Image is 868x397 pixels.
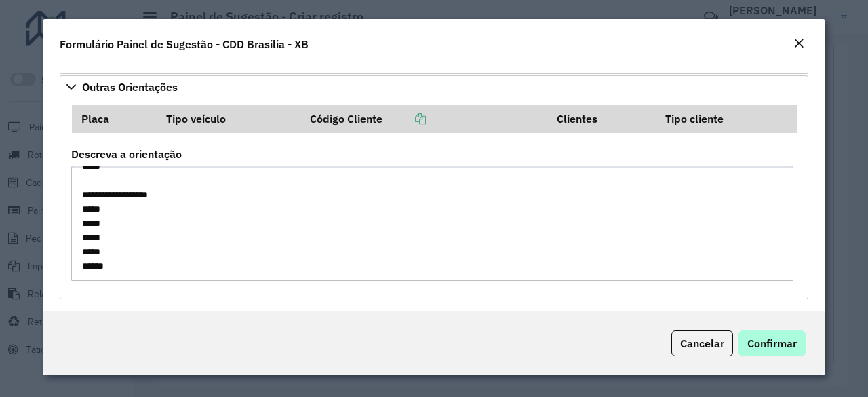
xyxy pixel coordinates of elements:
a: Outras Orientações [60,75,808,98]
th: Código Cliente [300,105,547,133]
span: Confirmar [747,337,797,350]
th: Clientes [547,105,656,133]
th: Tipo cliente [656,105,797,133]
button: Confirmar [738,330,806,356]
label: Descreva a orientação [71,146,182,162]
h4: Formulário Painel de Sugestão - CDD Brasilia - XB [60,36,309,52]
div: Outras Orientações [60,98,808,299]
button: Close [789,35,808,53]
th: Tipo veículo [157,105,301,133]
span: Outras Orientações [82,81,178,92]
button: Cancelar [671,330,733,356]
em: Fechar [793,38,804,49]
span: Cancelar [680,337,724,350]
a: Copiar [382,112,426,126]
th: Placa [72,105,157,133]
